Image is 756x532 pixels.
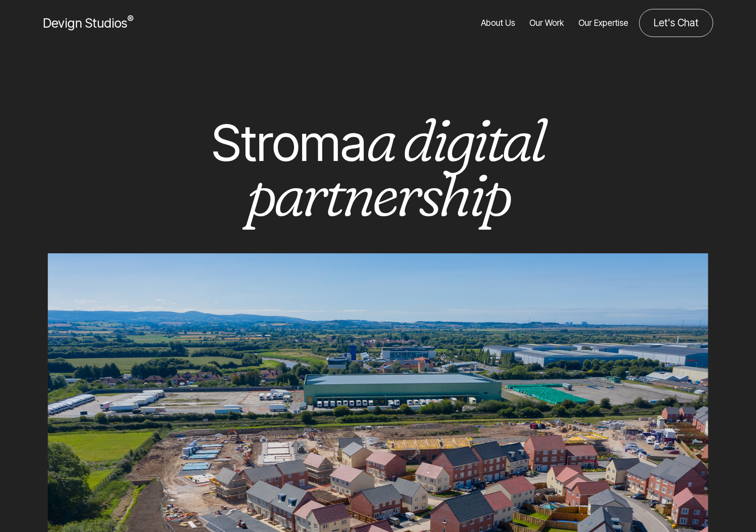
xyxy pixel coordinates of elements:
[578,9,628,37] a: Our Expertise
[43,13,133,33] a: Devign Studios® Homepage
[43,15,133,31] span: Devign Studios
[481,9,515,37] a: About Us
[529,9,564,37] a: Our Work
[639,9,713,37] a: Contact us about your project
[127,13,133,25] sup: ®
